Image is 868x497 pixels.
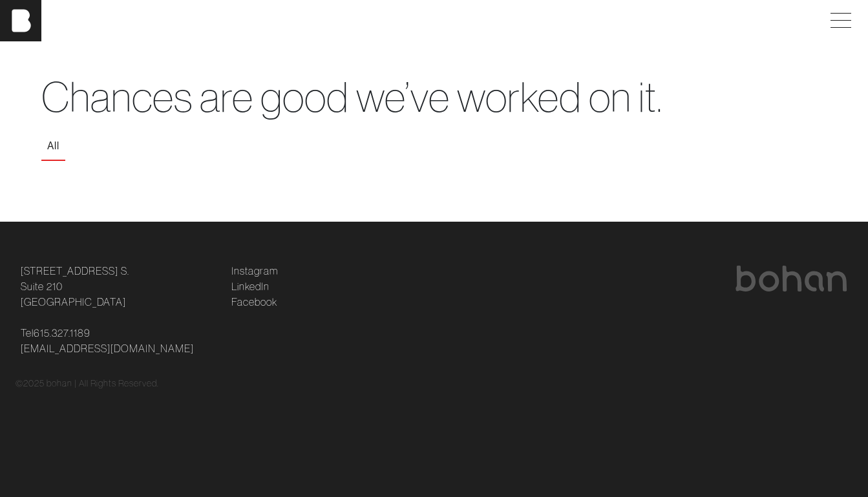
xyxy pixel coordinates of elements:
button: All [41,132,65,160]
a: LinkedIn [231,279,270,294]
div: © 2025 [16,377,853,390]
a: Instagram [231,263,278,279]
h1: Chances are good we’ve worked on it. [41,72,827,122]
a: 615.327.1189 [34,325,90,341]
a: [EMAIL_ADDRESS][DOMAIN_NAME] [21,341,194,356]
a: [STREET_ADDRESS] S.Suite 210[GEOGRAPHIC_DATA] [21,263,129,310]
a: Facebook [231,294,277,310]
img: bohan logo [734,266,848,291]
p: bohan | All Rights Reserved. [47,377,159,390]
p: Tel [21,325,216,356]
